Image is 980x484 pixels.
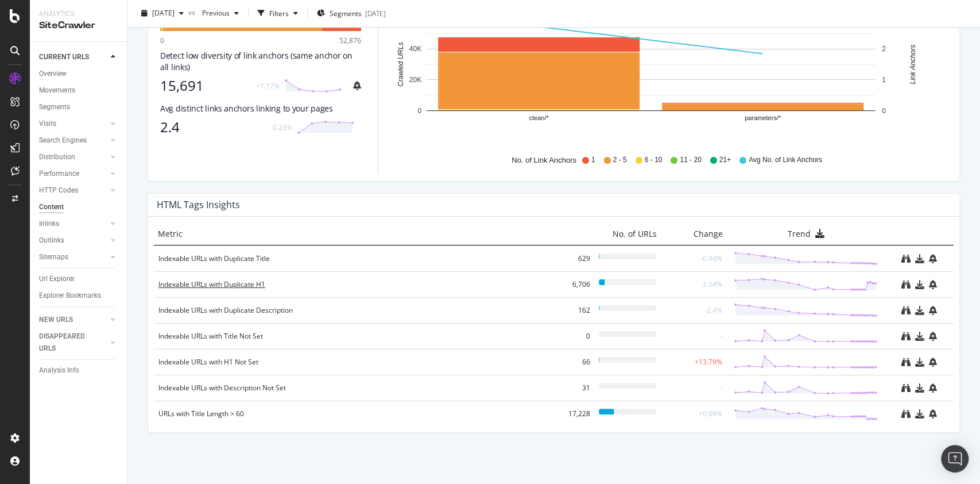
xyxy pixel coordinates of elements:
div: download [915,306,924,315]
div: CURRENT URLS [39,51,89,63]
div: Metric [158,228,553,240]
div: 52,876 [339,36,361,45]
span: 6 - 10 [645,155,663,165]
div: -0.94% [700,253,722,263]
a: Search Engines [39,135,107,147]
div: Indexable URLs with Title Not Set [158,331,553,342]
div: Performance [39,168,79,180]
a: CURRENT URLS [39,51,107,63]
a: Explorer Bookmarks [39,290,119,302]
a: Visits [39,118,107,130]
div: Indexable URLs with Description Not Set [158,382,553,394]
div: binoculars [901,332,911,341]
text: Link Anchors [908,45,916,84]
div: bell-plus [929,358,937,367]
span: vs [188,7,197,17]
div: 162 [561,305,590,316]
div: NEW URLS [39,314,73,326]
div: [DATE] [365,9,386,18]
div: 6,706 [561,279,590,290]
span: Previous [197,9,230,18]
a: Sitemaps [39,251,107,263]
div: binoculars [901,409,911,418]
button: [DATE] [137,5,188,23]
a: Distribution [39,151,107,163]
div: Detect low diversity of link anchors (same anchor on all links) [160,50,361,73]
a: Overview [39,68,119,80]
div: binoculars [901,358,911,367]
div: binoculars [901,254,911,263]
div: Filters [269,9,289,18]
div: Indexable URLs with Duplicate H1 [158,279,553,290]
div: Url Explorer [39,273,75,285]
svg: A chart. [392,11,939,144]
text: Crawled URLs [397,43,405,87]
div: Sitemaps [39,251,68,263]
a: DISAPPEARED URLS [39,331,107,355]
div: DISAPPEARED URLS [39,331,97,355]
div: bell-plus [353,81,361,90]
span: Avg No. of Link Anchors [749,155,822,165]
div: bell-plus [929,280,937,289]
div: download [915,358,924,367]
div: -2.4% [704,305,722,315]
div: -2.54% [700,279,722,289]
a: Url Explorer [39,273,119,285]
div: Movements [39,84,75,97]
div: Change [665,228,723,240]
div: Analytics [39,9,118,19]
div: 66 [561,356,590,368]
div: Search Engines [39,135,87,147]
div: binoculars [901,383,911,393]
div: 17,228 [561,408,590,420]
text: 2 [882,45,886,53]
div: Content [39,201,64,213]
div: download [915,254,924,263]
div: Open Intercom Messenger [941,445,969,473]
button: Previous [197,5,243,23]
div: 2.4 [160,119,264,135]
div: binoculars [901,280,911,289]
a: NEW URLS [39,314,107,326]
div: 0 [160,36,164,45]
div: download [915,383,924,393]
div: Segments [39,101,70,113]
div: Visits [39,118,56,130]
div: Analysis Info [39,364,79,377]
div: 0 [561,331,590,342]
span: 21+ [719,155,731,165]
div: 629 [561,253,590,264]
div: -0.23% [270,122,292,132]
div: URLs with Title Length > 60 [158,408,553,420]
div: Indexable URLs with Duplicate Title [158,253,553,264]
div: Inlinks [39,218,59,230]
a: Performance [39,168,107,180]
div: No. of URLs [562,228,657,240]
div: binoculars [901,306,911,315]
div: download [915,280,924,289]
div: bell-plus [929,254,937,263]
text: clean/* [529,115,549,122]
div: bell-plus [929,383,937,393]
div: Outlinks [39,235,64,247]
text: 20K [409,76,421,84]
text: parameters/* [745,115,781,122]
text: 40K [409,45,421,53]
a: HTTP Codes [39,185,107,197]
div: - [720,383,722,393]
div: Trend [731,228,881,240]
div: 31 [561,382,590,394]
div: Indexable URLs with H1 Not Set [158,356,553,368]
span: 1 [591,155,595,165]
div: Indexable URLs with Duplicate Description [158,305,553,316]
div: download [915,409,924,418]
text: 0 [417,107,421,115]
div: 15,691 [160,78,249,94]
div: +13.79% [695,357,722,367]
a: Inlinks [39,218,107,230]
button: Filters [253,5,303,23]
span: 2 - 5 [613,155,627,165]
div: HTTP Codes [39,185,78,197]
div: Overview [39,68,67,80]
